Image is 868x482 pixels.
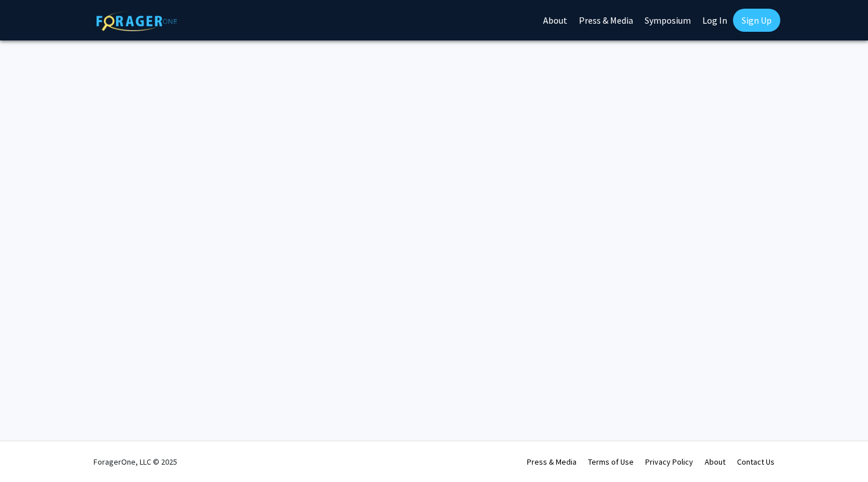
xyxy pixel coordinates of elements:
a: Terms of Use [588,457,634,467]
a: Contact Us [737,457,775,467]
a: Privacy Policy [645,457,693,467]
a: About [705,457,725,467]
div: ForagerOne, LLC © 2025 [93,442,177,482]
img: ForagerOne Logo [96,11,177,31]
a: Sign Up [733,9,780,32]
a: Press & Media [527,457,577,467]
